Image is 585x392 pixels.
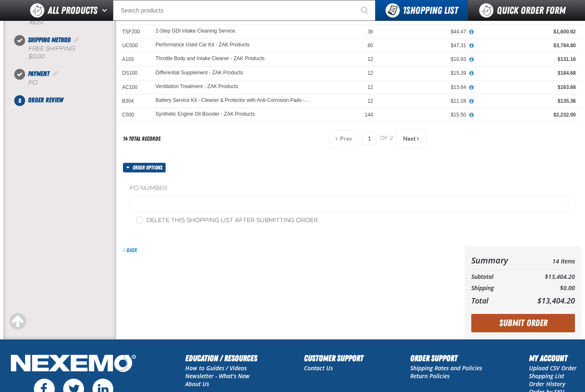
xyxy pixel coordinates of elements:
div: $2,232.00 [478,111,576,118]
span: Shipping Method [28,36,71,44]
div: 14 total records [123,135,161,143]
button: View All Prices for Throttle Body and Intake Cleaner - ZAK Products [466,56,477,63]
li: Shipping Method. Step 3 of 5. Completed [20,35,116,69]
th: Total [471,294,523,307]
span: 12 [368,56,373,62]
a: How to Guides / Videos [185,364,247,372]
div: $135.36 [478,98,576,104]
img: Nexemo Logo [8,352,138,377]
span: Order options [133,163,166,172]
th: Shipping [471,283,523,294]
span: 12 [368,98,373,104]
div: $1,600.92 [478,28,576,35]
div: Scroll to the top [8,312,27,331]
span: All Products [48,3,97,18]
div: $47.31 [385,42,466,49]
a: Shopping List [529,372,564,380]
a: Order History [529,380,565,388]
button: Next Page [396,129,427,148]
span: Payment [28,70,49,78]
h2: My Account [529,352,577,364]
span: 36 [368,29,373,35]
span: 12 [368,70,373,76]
span: 5 [14,95,25,106]
a: Ventilation Treatment - ZAK Products [156,84,238,90]
button: View All Prices for Differential Supplement - ZAK Products [466,70,477,77]
td: DS100 [116,66,150,80]
button: View All Prices for Performance Used Car Kit - ZAK Products [466,42,477,50]
input: Delete this shopping list after submitting order [136,217,143,223]
button: View All Prices for Synthetic Engine Oil Booster - ZAK Products [466,111,477,119]
div: $15.50 [385,111,466,118]
td: B304 [116,94,150,108]
td: TSF200 [116,25,150,38]
span: 12 [368,84,373,90]
td: C500 [116,108,150,122]
div: $10.93 [385,56,466,63]
div: P.O. [28,79,116,87]
a: Contact Us [304,364,333,372]
a: Edit Payment [51,70,59,78]
span: Next Page [403,135,416,142]
a: Upload CSV Order [529,364,577,372]
h2: Order Support [410,352,482,364]
a: 2-Step GDI Intake Cleaning Service [156,28,235,34]
button: Order options [123,163,166,172]
li: Order Review. Step 5 of 5. Not Completed [20,95,116,105]
span: of 2 [380,135,393,142]
span: $13,404.20 [537,296,575,306]
button: View All Prices for Ventilation Treatment - ZAK Products [466,84,477,91]
a: Edit Shipping Method [72,36,81,44]
a: Shipping Rates and Policies [410,364,482,372]
div: $3,784.80 [478,42,576,49]
td: A103 [116,53,150,66]
td: $13,404.20 [523,271,575,283]
button: View All Prices for Battery Service Kit - Cleaner & Protector with Anti-Corrosion Pads - ZAK Prod... [466,98,477,105]
div: $13.64 [385,84,466,91]
div: Free Shipping: [28,45,116,61]
a: Newsletter - What's New [185,372,250,380]
button: Submit Order [471,314,575,332]
div: $11.28 [385,98,466,104]
button: View All Prices for 2-Step GDI Intake Cleaning Service [466,28,477,36]
th: Subtotal [471,271,523,283]
strong: 1 [403,5,406,16]
h2: Customer Support [304,352,363,364]
td: $0.00 [523,283,575,294]
td: 14 Items [523,253,575,268]
a: Performance Used Car Kit - ZAK Products [156,42,250,48]
span: 144 [365,112,373,118]
a: Throttle Body and Intake Cleaner - ZAK Products [156,56,265,62]
div: $163.68 [478,84,576,91]
a: Synthetic Engine Oil Booster - ZAK Products [156,111,255,117]
a: Return Policies [410,372,450,380]
td: UC500 [116,39,150,53]
h2: Education / Resources [185,352,257,364]
span: Order Review [28,96,63,104]
strong: $0.00 [28,53,44,60]
a: Differential Supplement - ZAK Products [156,70,243,76]
label: Delete this shopping list after submitting order [136,217,318,225]
div: $184.68 [478,70,576,76]
div: $44.47 [385,28,466,35]
a: Battery Service Kit - Cleaner & Protector with Anti-Corrosion Pads - ZAK Products [156,98,311,104]
a: Back [123,247,137,253]
label: PO Number [130,185,568,192]
td: AC100 [116,80,150,94]
div: $15.39 [385,70,466,76]
bdo: 76051 [28,19,43,26]
div: $131.16 [478,56,576,63]
a: About Us [185,380,209,388]
div: $13.90 [385,15,466,21]
span: Shopping List [403,5,458,16]
span: 80 [368,43,373,48]
li: Payment. Step 4 of 5. Completed [20,69,116,95]
input: Current page number [362,132,377,145]
th: Summary [471,253,523,268]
